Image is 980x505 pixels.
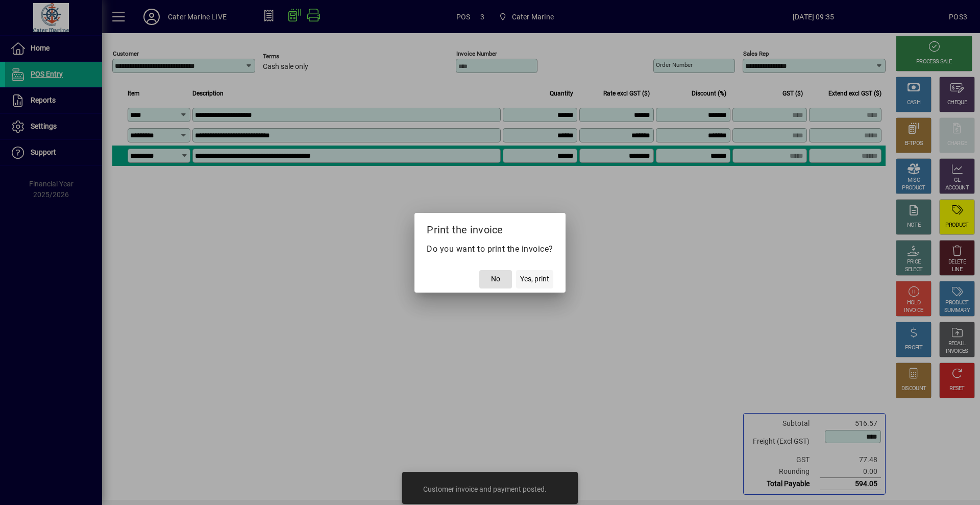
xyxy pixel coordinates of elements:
p: Do you want to print the invoice? [427,243,553,255]
h2: Print the invoice [414,213,566,243]
span: Yes, print [520,274,549,284]
span: No [491,274,500,284]
button: Yes, print [516,270,553,288]
button: No [479,270,512,288]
